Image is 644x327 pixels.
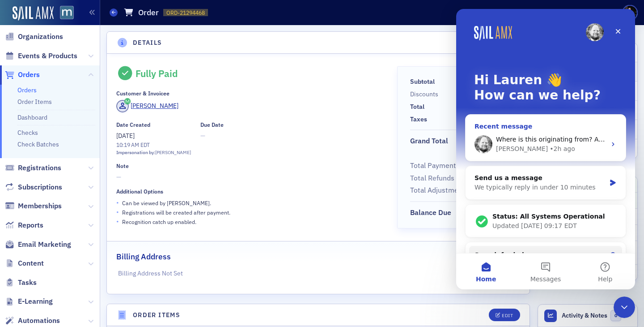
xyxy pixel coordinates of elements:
span: Events & Products [18,51,77,61]
div: Additional Options [116,188,163,195]
div: [PERSON_NAME] [40,135,92,145]
a: View Homepage [54,6,74,21]
div: Total Payments [410,160,460,171]
a: Orders [5,70,40,80]
a: Orders [17,86,37,94]
p: Recognition catch up enabled. [122,218,196,226]
span: Total Payments [410,160,463,171]
div: Send us a messageWe typically reply in under 10 minutes [9,157,170,191]
a: E-Learning [5,297,53,306]
div: Customer & Invoicee [116,90,169,97]
p: Can be viewed by [PERSON_NAME] . [122,199,211,207]
span: Impersonation by: [116,149,155,155]
a: Email Marketing [5,240,71,250]
span: Email Marketing [18,240,71,250]
a: Content [5,258,44,268]
span: Orders [18,70,40,80]
span: Tasks [18,278,37,288]
a: [PERSON_NAME] [116,100,178,112]
span: • [116,207,119,217]
div: [PERSON_NAME] [155,149,191,156]
div: Discounts [410,90,438,99]
a: Checks [17,129,38,137]
span: Home [20,267,40,273]
div: Total Adjustments [410,185,469,196]
span: Subscriptions [18,182,62,192]
span: — [116,172,385,182]
span: Automations [18,316,60,326]
p: Registrations will be created after payment. [122,208,230,216]
div: [DOMAIN_NAME] [567,9,617,17]
span: Discounts [410,90,441,99]
span: Messages [74,267,105,273]
span: Profile [622,5,638,21]
span: EDT [139,141,150,148]
span: • [116,198,119,207]
a: Events & Products [5,51,77,61]
button: Search for help [13,237,166,255]
div: Note [116,163,129,169]
img: SailAMX [60,6,74,20]
h4: Order Items [133,310,180,320]
span: Organizations [18,32,63,42]
a: Memberships [5,201,62,211]
a: Reports [5,220,43,230]
div: Balance Due [410,207,451,218]
button: Messages [59,245,119,280]
div: Send us a message [18,164,149,174]
span: 0 [610,310,622,321]
p: Billing Address Not Set [118,269,519,278]
span: Total Refunds [410,173,458,184]
a: Check Batches [17,140,59,148]
a: Order Items [17,98,52,106]
div: Due Date [200,121,224,128]
div: Status: All Systems OperationalUpdated [DATE] 09:17 EDT [9,196,169,229]
a: Registrations [5,163,61,173]
div: Support [522,9,553,17]
span: Activity & Notes [562,311,607,320]
span: [DATE] [116,132,135,140]
span: Grand Total [410,136,451,146]
a: Automations [5,316,60,326]
span: Subtotal [410,77,438,86]
h1: Order [138,7,159,18]
span: Search for help [18,241,72,251]
div: [PERSON_NAME] [131,101,178,111]
iframe: Intercom live chat [614,297,635,318]
div: We typically reply in under 10 minutes [18,174,149,183]
a: Tasks [5,278,37,288]
div: Close [154,14,170,30]
div: Date Created [116,121,150,128]
a: Dashboard [17,113,47,121]
a: Organizations [5,32,63,42]
button: Help [119,245,179,280]
span: Total [410,102,428,112]
span: ORD-21294468 [166,9,205,17]
div: Subtotal [410,77,435,86]
span: Memberships [18,201,62,211]
div: Total [410,102,424,112]
span: — [200,131,224,141]
div: Taxes [410,115,427,124]
span: • [116,217,119,226]
span: Registrations [18,163,61,173]
img: SailAMX [13,6,54,21]
a: Subscriptions [5,182,62,192]
span: Content [18,258,44,268]
span: Balance Due [410,207,454,218]
h2: Billing Address [116,251,171,262]
div: Fully Paid [136,68,178,79]
div: Grand Total [410,136,448,146]
div: • 2h ago [93,135,119,145]
span: Reports [18,220,43,230]
span: Taxes [410,115,430,124]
